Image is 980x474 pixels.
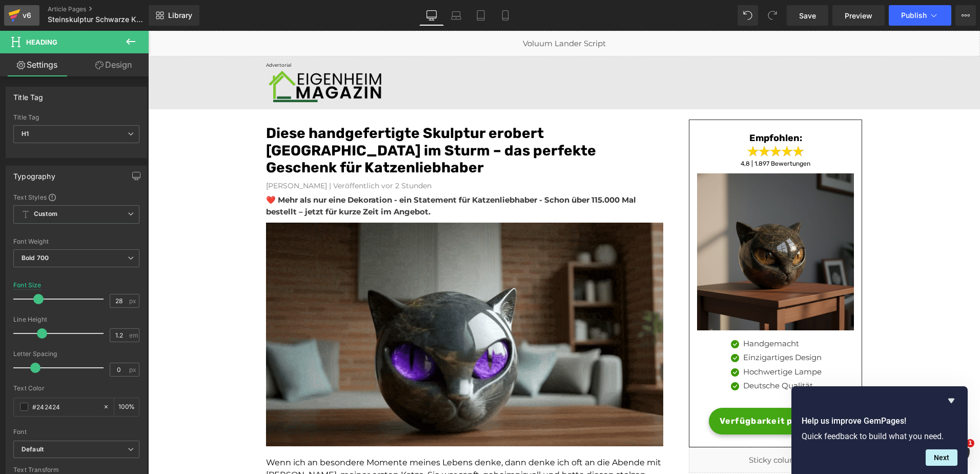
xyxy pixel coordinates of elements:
span: Verfügbarkeit prüfen ➡️ [571,384,684,397]
button: Undo [738,5,758,26]
span: Steinskulptur Schwarze Katze ADV_popular [48,15,146,24]
b: H1 [22,130,29,137]
b: Custom [34,210,57,219]
p: Quick feedback to build what you need. [802,431,957,441]
strong: ❤️ Mehr als nur eine Dekoration - ein Statement für Katzenliebhaber - Schon über 115.000 Mal best... [118,164,488,186]
div: Typography [13,166,55,181]
div: Help us improve GemPages! [802,394,957,466]
p: Deutsche Qualität [595,349,673,361]
b: Bold 700 [22,254,49,262]
button: More [955,5,976,26]
span: Publish [901,11,927,19]
p: Handgemacht [595,307,673,319]
div: Text Transform [13,466,139,473]
a: Laptop [444,5,468,26]
span: px [129,366,138,373]
a: Preview [832,5,885,26]
input: Color [32,401,98,412]
span: Library [168,11,192,20]
div: Text Styles [13,193,139,201]
span: 1 [966,439,974,447]
font: Diese handgefertigte Skulptur erobert [GEOGRAPHIC_DATA] im Sturm – das perfekte Geschenk für Katz... [118,94,448,145]
div: % [114,398,139,416]
a: Mobile [493,5,518,26]
button: Publish [889,5,951,26]
h3: Empfohlen: [557,102,698,113]
div: v6 [21,9,33,22]
a: Design [76,53,151,76]
div: Line Height [13,316,139,323]
a: Tablet [468,5,493,26]
div: Text Color [13,385,139,392]
span: Heading [26,38,57,46]
span: Save [799,10,816,21]
div: Title Tag [13,87,44,102]
div: Letter Spacing [13,350,139,358]
div: Font [13,428,139,436]
a: Article Pages [48,5,166,13]
div: Title Tag [13,114,139,121]
a: Desktop [419,5,444,26]
span: px [129,298,138,304]
span: em [129,332,138,339]
a: v6 [4,5,39,26]
button: Next question [926,449,957,466]
p: Einzigartiges Design [595,321,673,333]
button: Redo [762,5,783,26]
i: Default [22,445,44,454]
a: Verfügbarkeit prüfen ➡️ [561,377,695,404]
a: New Library [149,5,199,26]
h2: Help us improve GemPages! [802,415,957,427]
font: [PERSON_NAME] | Veröffentlich vor 2 Stunden [118,150,283,160]
p: Hochwertige Lampe [595,335,673,347]
button: Hide survey [945,394,957,407]
span: 4,8 | 1.897 Bewertungen [593,129,662,136]
span: Advertorial [118,31,143,37]
span: Preview [845,10,872,21]
span: Wenn ich an besondere Momente meines Lebens denke, dann denke ich oft an die Abende mit [PERSON_N... [118,427,513,473]
div: Font Size [13,282,42,289]
div: Font Weight [13,238,139,245]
